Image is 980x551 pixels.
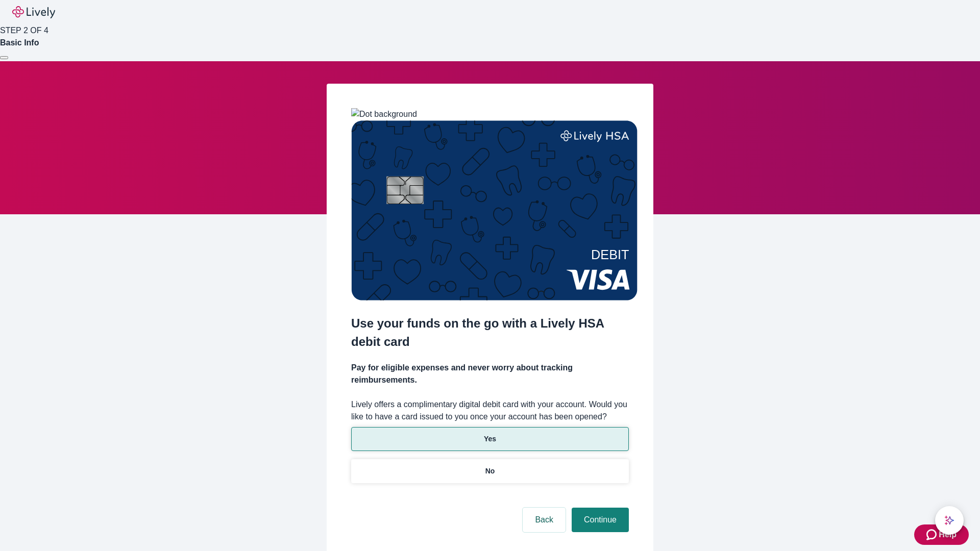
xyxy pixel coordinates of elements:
[351,362,629,386] h4: Pay for eligible expenses and never worry about tracking reimbursements.
[939,529,957,541] span: Help
[351,120,638,300] img: Debit card
[351,427,629,451] button: Yes
[351,459,629,483] button: No
[572,508,629,532] button: Continue
[935,506,964,535] button: chat
[484,434,496,444] p: Yes
[12,6,55,18] img: Lively
[523,508,566,532] button: Back
[944,515,954,525] svg: Lively AI Assistant
[914,524,969,545] button: Zendesk support iconHelp
[485,466,495,477] p: No
[351,398,629,423] label: Lively offers a complimentary digital debit card with your account. Would you like to have a card...
[351,108,417,120] img: Dot background
[351,314,629,351] h2: Use your funds on the go with a Lively HSA debit card
[926,529,939,541] svg: Zendesk support icon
